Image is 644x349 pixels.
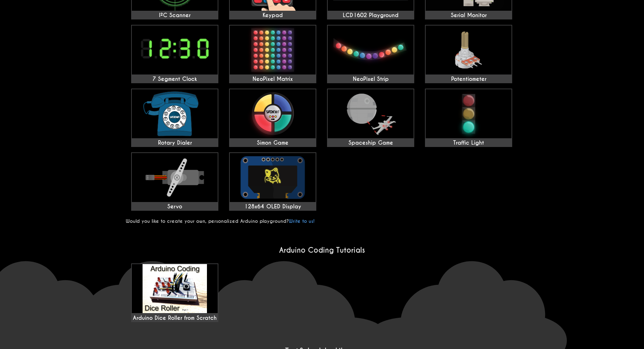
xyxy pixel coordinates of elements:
[289,218,315,224] a: Write to us!
[132,76,218,83] div: 7 Segment Clock
[132,12,218,19] div: I²C Scanner
[327,89,414,147] a: Spaceship Game
[328,140,414,146] div: Spaceship Game
[131,152,218,211] a: Servo
[426,26,512,74] img: Potentiometer
[229,89,316,147] a: Simon Game
[230,76,316,83] div: NeoPixel Matrix
[230,12,316,19] div: Keypad
[425,25,512,83] a: Potentiometer
[131,25,218,83] a: 7 Segment Clock
[126,218,518,224] p: Would you like to create your own, personalized Arduino playground?
[132,264,218,321] div: Arduino Dice Roller from Scratch
[328,76,414,83] div: NeoPixel Strip
[328,26,414,74] img: NeoPixel Strip
[426,76,512,83] div: Potentiometer
[230,153,316,202] img: 128x64 OLED Display
[132,203,218,210] div: Servo
[132,89,218,138] img: Rotary Dialer
[230,89,316,138] img: Simon Game
[132,153,218,202] img: Servo
[126,246,518,255] h2: Arduino Coding Tutorials
[132,26,218,74] img: 7 Segment Clock
[229,25,316,83] a: NeoPixel Matrix
[230,203,316,210] div: 128x64 OLED Display
[132,264,218,313] img: maxresdefault.jpg
[327,25,414,83] a: NeoPixel Strip
[131,89,218,147] a: Rotary Dialer
[230,26,316,74] img: NeoPixel Matrix
[426,12,512,19] div: Serial Monitor
[426,89,512,138] img: Traffic Light
[328,89,414,138] img: Spaceship Game
[328,12,414,19] div: LCD1602 Playground
[132,140,218,146] div: Rotary Dialer
[131,263,218,322] a: Arduino Dice Roller from Scratch
[230,140,316,146] div: Simon Game
[426,140,512,146] div: Traffic Light
[229,152,316,211] a: 128x64 OLED Display
[425,89,512,147] a: Traffic Light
